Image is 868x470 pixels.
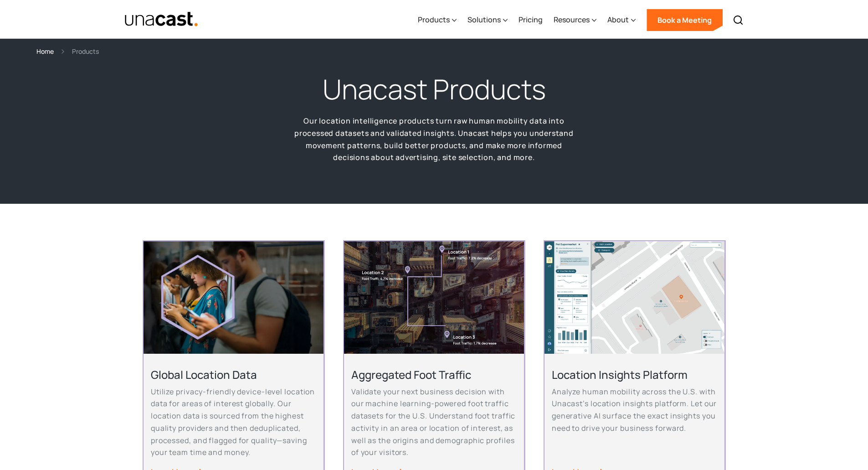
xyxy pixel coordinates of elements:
[418,14,450,25] div: Products
[72,46,99,57] div: Products
[552,386,717,434] p: Analyze human mobility across the U.S. with Unacast’s location insights platform. Let our generat...
[293,115,575,164] p: Our location intelligence products turn raw human mobility data into processed datasets and valid...
[151,367,316,382] h2: Global Location Data
[124,11,199,27] img: Unacast text logo
[552,367,717,382] h2: Location Insights Platform
[544,241,724,354] img: An image of the unacast UI. Shows a map of a pet supermarket along with relevant data in the side...
[323,71,546,108] h1: Unacast Products
[36,46,54,57] a: Home
[124,11,199,27] a: home
[554,14,590,25] div: Resources
[151,386,316,459] p: Utilize privacy-friendly device-level location data for areas of interest globally. Our location ...
[733,15,744,26] img: Search icon
[647,9,723,31] a: Book a Meeting
[467,14,501,25] div: Solutions
[344,241,524,354] img: An aerial view of a city block with foot traffic data and location data information
[467,1,508,39] div: Solutions
[554,1,596,39] div: Resources
[351,386,517,459] p: Validate your next business decision with our machine learning-powered foot traffic datasets for ...
[418,1,457,39] div: Products
[519,1,543,39] a: Pricing
[351,367,517,382] h2: Aggregated Foot Traffic
[607,1,636,39] div: About
[607,14,629,25] div: About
